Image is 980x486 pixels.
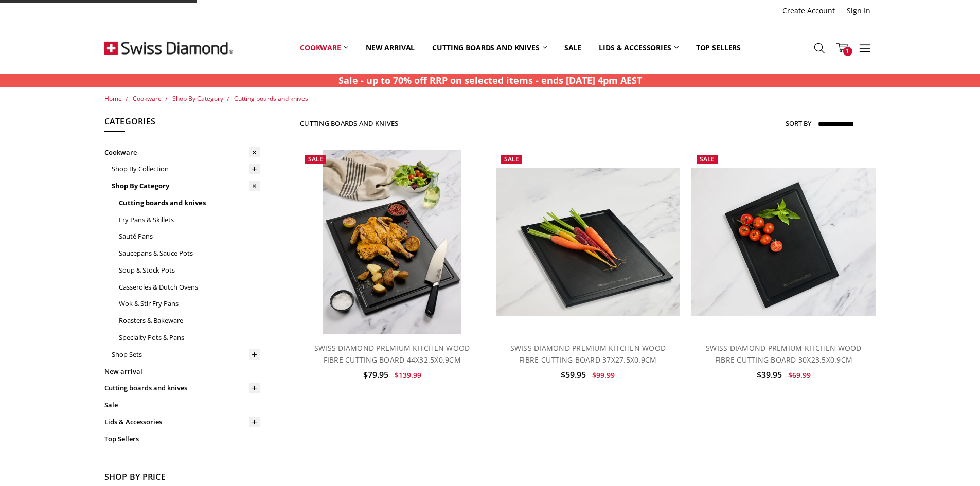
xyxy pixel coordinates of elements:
[592,370,615,380] span: $99.99
[119,194,260,211] a: Cutting boards and knives
[423,25,556,70] a: Cutting boards and knives
[119,228,260,245] a: Sauté Pans
[504,155,519,164] span: Sale
[119,262,260,279] a: Soup & Stock Pots
[104,397,260,413] a: Sale
[104,144,260,161] a: Cookware
[112,160,260,177] a: Shop By Collection
[777,4,841,18] a: Create Account
[104,380,260,397] a: Cutting boards and knives
[706,343,862,364] a: SWISS DIAMOND PREMIUM KITCHEN WOOD FIBRE CUTTING BOARD 30X23.5X0.9CM
[338,74,642,86] strong: Sale - up to 70% off RRP on selected items - ends [DATE] 4pm AEST
[496,168,680,316] img: SWISS DIAMOND PREMIUM KITCHEN WOOD FIBRE CUTTING BOARD 37X27.5X0.9CM
[104,363,260,380] a: New arrival
[172,94,223,103] a: Shop By Category
[119,329,260,346] a: Specialty Pots & Pans
[395,370,421,380] span: $139.99
[234,94,308,103] a: Cutting boards and knives
[843,47,852,56] span: 1
[363,369,388,381] span: $79.95
[357,25,423,70] a: New arrival
[841,4,876,18] a: Sign In
[687,25,750,70] a: Top Sellers
[104,115,260,133] h5: Categories
[314,343,470,364] a: SWISS DIAMOND PREMIUM KITCHEN WOOD FIBRE CUTTING BOARD 44X32.5X0.9CM
[119,245,260,262] a: Saucepans & Sauce Pots
[323,150,461,334] img: SWISS DIAMOND PREMIUM KITCHEN WOOD FIBRE CUTTING BOARD 44X32.5X0.9CM
[788,370,811,380] span: $69.99
[104,94,122,103] a: Home
[691,150,876,334] a: SWISS DIAMOND PREMIUM KITCHEN WOOD FIBRE CUTTING BOARD 30X23.5X0.9CM
[510,343,666,364] a: SWISS DIAMOND PREMIUM KITCHEN WOOD FIBRE CUTTING BOARD 37X27.5X0.9CM
[700,155,715,164] span: Sale
[119,211,260,228] a: Fry Pans & Skillets
[757,369,782,381] span: $39.95
[291,25,357,70] a: Cookware
[556,25,590,70] a: Sale
[104,413,260,430] a: Lids & Accessories
[119,312,260,329] a: Roasters & Bakeware
[119,295,260,312] a: Wok & Stir Fry Pans
[496,150,680,334] a: SWISS DIAMOND PREMIUM KITCHEN WOOD FIBRE CUTTING BOARD 37X27.5X0.9CM
[831,35,853,61] a: 1
[308,155,323,164] span: Sale
[119,279,260,296] a: Casseroles & Dutch Ovens
[786,115,811,132] label: Sort By
[691,168,876,316] img: SWISS DIAMOND PREMIUM KITCHEN WOOD FIBRE CUTTING BOARD 30X23.5X0.9CM
[300,150,484,334] a: SWISS DIAMOND PREMIUM KITCHEN WOOD FIBRE CUTTING BOARD 44X32.5X0.9CM
[104,430,260,447] a: Top Sellers
[590,25,687,70] a: Lids & Accessories
[112,346,260,363] a: Shop Sets
[561,369,586,381] span: $59.95
[300,119,398,128] h1: Cutting boards and knives
[104,22,233,74] img: Free Shipping On Every Order
[133,94,162,103] a: Cookware
[112,177,260,194] a: Shop By Category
